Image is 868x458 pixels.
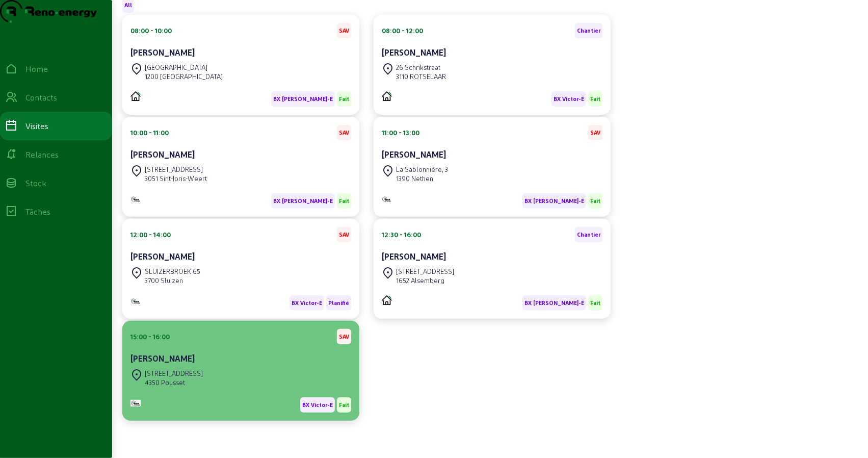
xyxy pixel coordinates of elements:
[382,149,446,159] cam-card-title: [PERSON_NAME]
[382,251,446,261] cam-card-title: [PERSON_NAME]
[273,197,333,205] span: BX [PERSON_NAME]-E
[577,27,600,34] span: Chantier
[130,91,141,101] img: PVELEC
[302,401,333,409] span: BX Victor-E
[339,129,349,136] span: SAV
[130,332,170,341] div: 15:00 - 16:00
[339,197,349,205] span: Fait
[382,47,446,57] cam-card-title: [PERSON_NAME]
[25,63,48,75] div: Home
[554,95,584,103] span: BX Victor-E
[145,63,223,72] div: [GEOGRAPHIC_DATA]
[382,128,419,137] div: 11:00 - 13:00
[339,401,349,409] span: Fait
[145,378,203,387] div: 4350 Pousset
[145,165,207,174] div: [STREET_ADDRESS]
[577,231,600,238] span: Chantier
[339,27,349,34] span: SAV
[396,267,454,276] div: [STREET_ADDRESS]
[339,95,349,103] span: Fait
[396,165,448,174] div: La Sablonnière, 3
[130,298,141,304] img: Monitoring et Maintenance
[273,95,333,103] span: BX [PERSON_NAME]-E
[130,251,195,261] cam-card-title: [PERSON_NAME]
[396,276,454,285] div: 1652 Alsemberg
[382,230,421,239] div: 12:30 - 16:00
[25,177,46,189] div: Stock
[145,174,207,183] div: 3051 Sint-Joris-Weert
[396,63,446,72] div: 26 Schrikstraat
[130,26,172,35] div: 08:00 - 10:00
[25,148,59,161] div: Relances
[590,197,600,205] span: Fait
[130,149,195,159] cam-card-title: [PERSON_NAME]
[25,91,57,104] div: Contacts
[130,230,171,239] div: 12:00 - 14:00
[145,276,200,285] div: 3700 Sluizen
[382,91,392,101] img: PVELEC
[130,400,141,406] img: Monitoring et Maintenance
[292,299,322,307] span: BX Victor-E
[396,72,446,81] div: 3110 ROTSELAAR
[339,231,349,238] span: SAV
[130,353,195,363] cam-card-title: [PERSON_NAME]
[25,206,50,218] div: Tâches
[590,299,600,307] span: Fait
[130,196,141,202] img: Monitoring et Maintenance
[130,128,169,137] div: 10:00 - 11:00
[396,174,448,183] div: 1390 Nethen
[382,26,423,35] div: 08:00 - 12:00
[25,120,48,132] div: Visites
[145,72,223,81] div: 1200 [GEOGRAPHIC_DATA]
[590,95,600,103] span: Fait
[124,2,132,9] span: All
[524,197,584,205] span: BX [PERSON_NAME]-E
[590,129,600,136] span: SAV
[145,369,203,378] div: [STREET_ADDRESS]
[524,299,584,307] span: BX [PERSON_NAME]-E
[339,333,349,340] span: SAV
[130,47,195,57] cam-card-title: [PERSON_NAME]
[382,196,392,202] img: Monitoring et Maintenance
[328,299,349,307] span: Planifié
[145,267,200,276] div: SLUIZERBROEK 65
[382,295,392,305] img: PVELEC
